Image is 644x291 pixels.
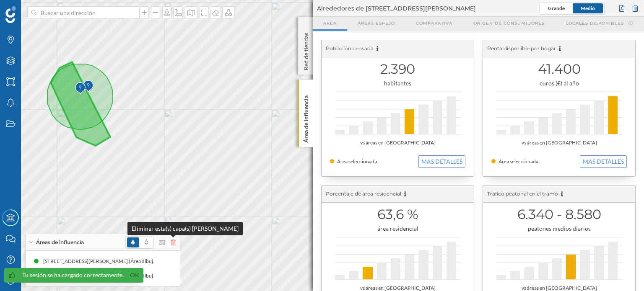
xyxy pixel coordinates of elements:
div: euros (€) al año [491,79,627,88]
div: vs áreas en [GEOGRAPHIC_DATA] [491,139,627,147]
div: Porcentaje de área residencial [322,185,474,203]
h1: 6.340 - 8.580 [491,206,627,222]
img: Marker [83,78,93,95]
span: Alrededores de [STREET_ADDRESS][PERSON_NAME] [317,4,476,13]
span: Comparativa [416,20,452,26]
span: Grande [548,5,565,11]
div: Renta disponible por hogar [483,40,635,57]
p: Área de influencia [302,92,310,143]
p: Red de tiendas [302,29,310,70]
span: Soporte [17,6,47,13]
span: Áreas espejo [358,20,395,26]
div: peatones medios diarios [491,224,627,233]
button: MAS DETALLES [418,155,465,168]
h1: 63,6 % [330,206,465,222]
div: Tu sesión se ha cargado correctamente. [22,271,124,279]
span: Origen de consumidores [473,20,545,26]
img: Marker [75,80,86,97]
h1: 41.400 [491,61,627,77]
span: Área seleccionada [499,158,538,165]
button: MAS DETALLES [580,155,627,168]
div: Tráfico peatonal en el tramo [483,185,635,203]
span: Medio [581,5,595,11]
span: Area [323,20,337,26]
div: área residencial [330,224,465,233]
span: Áreas de influencia [36,239,84,246]
img: Geoblink Logo [5,6,16,23]
div: habitantes [330,79,465,88]
div: [STREET_ADDRESS][PERSON_NAME] (Área dibujada) [43,257,167,265]
h1: 2.390 [330,61,465,77]
span: Locales disponibles [566,20,624,26]
a: Ok [128,270,141,280]
span: Área seleccionada [337,158,377,165]
div: vs áreas en [GEOGRAPHIC_DATA] [330,139,465,147]
div: Población censada [322,40,474,57]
